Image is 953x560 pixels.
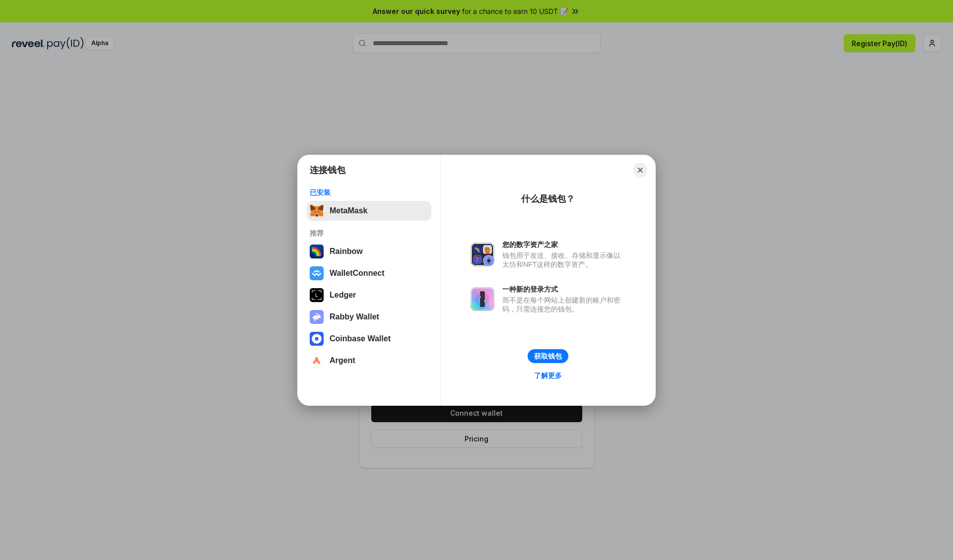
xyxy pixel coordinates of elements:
[310,188,428,197] div: 已安装
[330,334,391,343] div: Coinbase Wallet
[502,251,625,269] div: 钱包用于发送、接收、存储和显示像以太坊和NFT这样的数字资产。
[307,285,431,305] button: Ledger
[307,263,431,283] button: WalletConnect
[310,229,428,238] div: 推荐
[307,307,431,327] button: Rabby Wallet
[330,356,355,365] div: Argent
[633,163,647,177] button: Close
[502,285,625,294] div: 一种新的登录方式
[310,354,324,368] img: svg+xml,%3Csvg%20width%3D%2228%22%20height%3D%2228%22%20viewBox%3D%220%200%2028%2028%22%20fill%3D...
[307,351,431,371] button: Argent
[330,312,379,321] div: Rabby Wallet
[534,371,562,380] div: 了解更多
[310,204,324,218] img: svg+xml,%3Csvg%20fill%3D%22none%22%20height%3D%2233%22%20viewBox%3D%220%200%2035%2033%22%20width%...
[471,243,494,266] img: svg+xml,%3Csvg%20xmlns%3D%22http%3A%2F%2Fwww.w3.org%2F2000%2Fsvg%22%20fill%3D%22none%22%20viewBox...
[307,201,431,221] button: MetaMask
[310,332,324,346] img: svg+xml,%3Csvg%20width%3D%2228%22%20height%3D%2228%22%20viewBox%3D%220%200%2028%2028%22%20fill%3D...
[330,247,363,256] div: Rainbow
[307,242,431,261] button: Rainbow
[310,288,324,302] img: svg+xml,%3Csvg%20xmlns%3D%22http%3A%2F%2Fwww.w3.org%2F2000%2Fsvg%22%20width%3D%2228%22%20height%3...
[502,296,625,313] div: 而不是在每个网站上创建新的账户和密码，只需连接您的钱包。
[502,240,625,249] div: 您的数字资产之家
[330,291,356,300] div: Ledger
[521,193,575,205] div: 什么是钱包？
[310,310,324,324] img: svg+xml,%3Csvg%20xmlns%3D%22http%3A%2F%2Fwww.w3.org%2F2000%2Fsvg%22%20fill%3D%22none%22%20viewBox...
[471,287,494,311] img: svg+xml,%3Csvg%20xmlns%3D%22http%3A%2F%2Fwww.w3.org%2F2000%2Fsvg%22%20fill%3D%22none%22%20viewBox...
[310,164,345,176] h1: 连接钱包
[330,206,367,215] div: MetaMask
[528,349,568,363] button: 获取钱包
[307,329,431,349] button: Coinbase Wallet
[534,352,562,361] div: 获取钱包
[310,245,324,258] img: svg+xml,%3Csvg%20width%3D%22120%22%20height%3D%22120%22%20viewBox%3D%220%200%20120%20120%22%20fil...
[330,269,385,278] div: WalletConnect
[310,266,324,280] img: svg+xml,%3Csvg%20width%3D%2228%22%20height%3D%2228%22%20viewBox%3D%220%200%2028%2028%22%20fill%3D...
[528,369,568,382] a: 了解更多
